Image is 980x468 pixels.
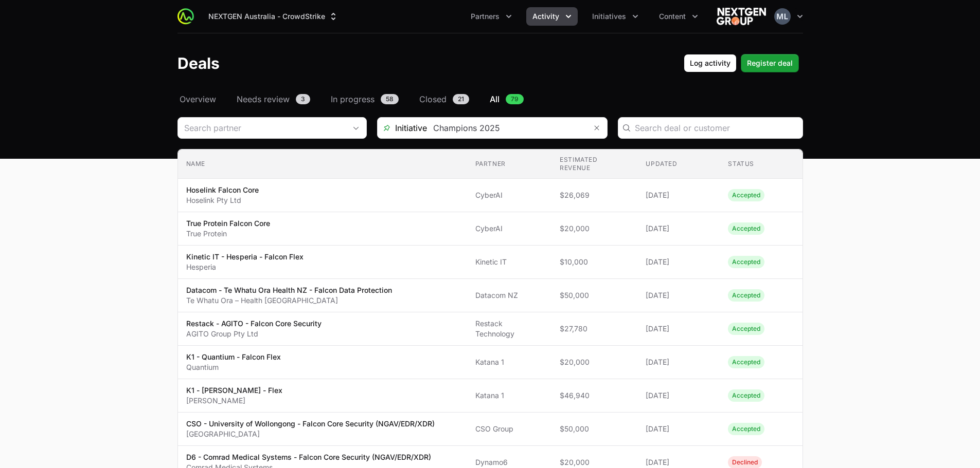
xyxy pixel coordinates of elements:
span: [DATE] [646,424,711,434]
span: CSO Group [475,424,543,434]
span: In progress [331,93,375,105]
input: Search deal or customer [635,122,796,134]
p: K1 - Quantium - Falcon Flex [186,352,281,362]
div: Main navigation [194,7,704,26]
div: Activity menu [526,7,578,26]
span: [DATE] [646,357,711,367]
span: $20,000 [560,223,629,234]
span: Log activity [690,57,730,69]
span: $50,000 [560,290,629,301]
button: NEXTGEN Australia - CrowdStrike [202,7,345,26]
input: Search partner [178,118,346,138]
span: Needs review [237,93,290,105]
button: Register deal [741,54,799,72]
span: $10,000 [560,257,629,267]
a: Needs review3 [235,93,312,105]
div: Primary actions [684,54,799,72]
p: D6 - Comrad Medical Systems - Falcon Core Security (NGAV/EDR/XDR) [186,452,431,462]
p: Hesperia [186,262,304,272]
span: [DATE] [646,290,711,301]
button: Remove [586,118,607,138]
span: All [490,93,500,105]
span: $50,000 [560,424,629,434]
button: Log activity [684,54,737,72]
span: Restack Technology [475,319,543,339]
nav: Deals navigation [177,93,803,105]
span: Content [659,11,686,22]
button: Content [653,7,704,26]
span: $46,940 [560,390,629,401]
span: Datacom NZ [475,290,543,301]
button: Initiatives [586,7,645,26]
span: $20,000 [560,457,629,467]
th: Name [178,149,467,179]
p: Hoselink Pty Ltd [186,195,259,205]
span: [DATE] [646,190,711,200]
span: Katana 1 [475,390,543,401]
p: CSO - University of Wollongong - Falcon Core Security (NGAV/EDR/XDR) [186,419,435,429]
button: Activity [526,7,578,26]
div: Supplier switch menu [202,7,345,26]
span: [DATE] [646,457,711,467]
span: $27,780 [560,324,629,334]
h1: Deals [177,54,220,72]
span: 3 [296,94,310,104]
span: 79 [506,94,524,104]
span: [DATE] [646,390,711,401]
button: Partners [465,7,518,26]
span: Partners [471,11,500,22]
a: In progress58 [329,93,401,105]
span: Initiative [378,122,427,134]
th: Status [720,149,802,179]
img: ActivitySource [177,8,194,25]
div: Open [346,118,366,138]
a: Closed21 [417,93,471,105]
span: Activity [532,11,559,22]
div: Initiatives menu [586,7,645,26]
span: Kinetic IT [475,257,543,267]
span: 21 [453,94,469,104]
span: Closed [419,93,447,105]
span: Dynamo6 [475,457,543,467]
a: Overview [177,93,218,105]
p: AGITO Group Pty Ltd [186,329,322,339]
p: True Protein Falcon Core [186,218,270,229]
img: NEXTGEN Australia [717,6,766,27]
span: Overview [180,93,216,105]
span: Initiatives [592,11,626,22]
p: [PERSON_NAME] [186,396,282,406]
span: $26,069 [560,190,629,200]
span: CyberAI [475,190,543,200]
p: Restack - AGITO - Falcon Core Security [186,319,322,329]
th: Updated [637,149,720,179]
span: 58 [381,94,399,104]
div: Partners menu [465,7,518,26]
img: Mustafa Larki [774,8,791,25]
div: Content menu [653,7,704,26]
p: [GEOGRAPHIC_DATA] [186,429,435,439]
span: Register deal [747,57,793,69]
p: K1 - [PERSON_NAME] - Flex [186,385,282,396]
p: Te Whatu Ora – Health [GEOGRAPHIC_DATA] [186,295,392,306]
th: Partner [467,149,551,179]
p: Hoselink Falcon Core [186,185,259,195]
span: [DATE] [646,223,711,234]
th: Estimated revenue [551,149,637,179]
span: $20,000 [560,357,629,367]
span: [DATE] [646,324,711,334]
span: [DATE] [646,257,711,267]
p: Datacom - Te Whatu Ora Health NZ - Falcon Data Protection [186,285,392,295]
p: True Protein [186,229,270,239]
p: Kinetic IT - Hesperia - Falcon Flex [186,252,304,262]
input: Search initiatives [427,118,586,138]
p: Quantium [186,362,281,372]
a: All79 [488,93,526,105]
span: Katana 1 [475,357,543,367]
span: CyberAI [475,223,543,234]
